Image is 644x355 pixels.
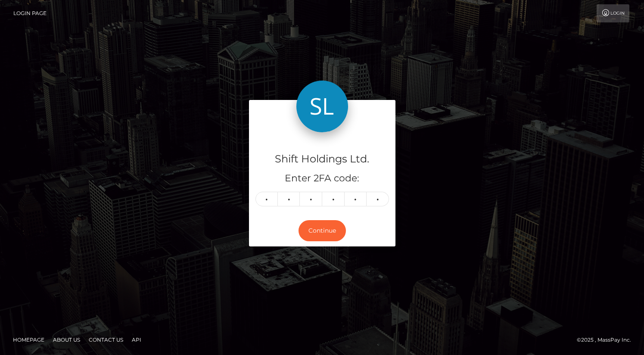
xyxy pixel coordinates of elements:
div: © 2025 , MassPay Inc. [577,335,638,345]
a: Contact Us [85,333,127,346]
h4: Shift Holdings Ltd. [255,152,389,167]
a: Login [597,4,629,22]
a: Homepage [9,333,48,346]
a: API [128,333,145,346]
a: About Us [50,333,84,346]
a: Login Page [13,4,47,22]
h5: Enter 2FA code: [255,172,389,185]
img: Shift Holdings Ltd. [296,81,348,132]
button: Continue [299,220,346,241]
